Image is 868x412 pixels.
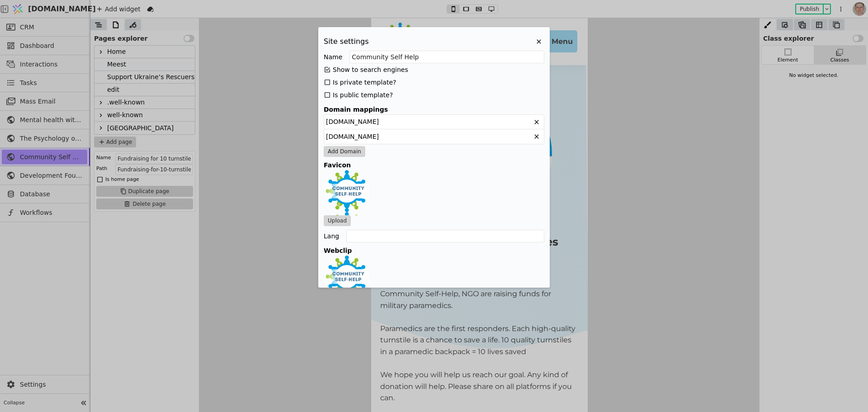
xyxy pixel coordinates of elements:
[324,161,544,170] div: Favicon
[324,105,544,114] h4: Domain mappings
[105,242,109,253] div: /
[36,63,181,208] img: 1701189953331-2023-11-28_18.43.40.jpg
[324,215,351,226] button: Upload
[113,237,158,259] div: 21000 грн.
[9,351,208,386] p: We hope you will help us reach our goal. Any kind of donation will help. Please share on all plat...
[324,246,544,256] div: Webclip
[324,230,339,242] div: Lang
[333,63,408,76] div: Show to search engines
[9,5,48,41] img: 1645367375117-communityselfhelp-logo-En-180.png
[333,76,396,89] div: Is private template?
[324,51,342,63] div: Name
[130,12,167,34] a: Donate
[333,89,393,101] div: Is public template?
[324,146,365,157] button: Add Domain
[318,27,550,288] div: Site settings
[176,12,206,34] div: Menu
[9,270,208,293] p: Community Self-Help, NGO are raising funds for military paramedics.
[59,237,101,259] div: 15000 грн
[29,217,187,230] div: Fundraising for 10 turnstiles
[9,305,208,340] p: Paramedics are the first responders. Each high-quality turnstile is a chance to save a life. 10 q...
[324,36,533,47] h2: Site settings
[324,129,544,144] div: [DOMAIN_NAME]
[324,115,544,129] div: [DOMAIN_NAME]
